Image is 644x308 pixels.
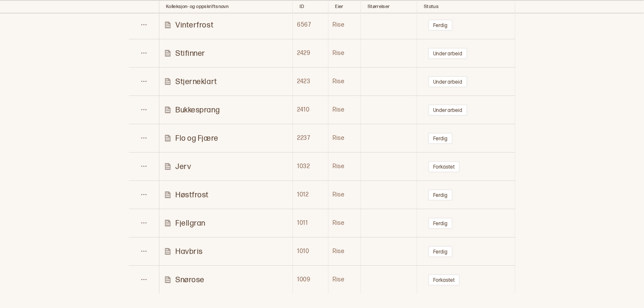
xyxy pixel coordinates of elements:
button: Ferdig [428,246,453,257]
td: 2410 [293,96,328,124]
a: Flo og Fjære [164,134,292,143]
p: Fjellgran [175,218,205,228]
a: Stifinner [164,49,292,58]
td: 2429 [293,39,328,68]
td: Rise [328,181,361,209]
p: Jerv [175,162,191,172]
td: 1010 [293,237,328,266]
td: Rise [328,39,361,68]
button: Ferdig [428,19,453,31]
a: Havbris [164,247,292,256]
button: Forkastet [428,161,460,172]
p: Stjerneklart [175,77,217,87]
td: Rise [328,209,361,237]
td: Rise [328,68,361,96]
p: Vinterfrost [175,20,213,30]
td: 2423 [293,68,328,96]
p: Havbris [175,247,203,256]
td: Rise [328,237,361,266]
a: Bukkesprang [164,105,292,115]
td: 1032 [293,153,328,181]
a: Jerv [164,162,292,172]
td: 1009 [293,266,328,294]
button: Under arbeid [428,48,467,59]
p: Snørose [175,275,205,285]
button: Ferdig [428,218,453,229]
a: Høstfrost [164,190,292,200]
p: Stifinner [175,49,205,58]
td: Rise [328,124,361,153]
button: Under arbeid [428,76,467,87]
p: Høstfrost [175,190,209,200]
td: Rise [328,266,361,294]
td: Rise [328,96,361,124]
button: Forkastet [428,274,460,286]
p: Flo og Fjære [175,134,218,143]
td: 6567 [293,11,328,39]
button: Ferdig [428,133,453,144]
a: Vinterfrost [164,20,292,30]
td: Rise [328,153,361,181]
td: 1011 [293,209,328,237]
td: 1012 [293,181,328,209]
p: Bukkesprang [175,105,220,115]
a: Stjerneklart [164,77,292,87]
button: Ferdig [428,189,453,201]
td: 2237 [293,124,328,153]
button: Under arbeid [428,104,467,116]
a: Snørose [164,275,292,285]
a: Fjellgran [164,218,292,228]
td: Rise [328,11,361,39]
